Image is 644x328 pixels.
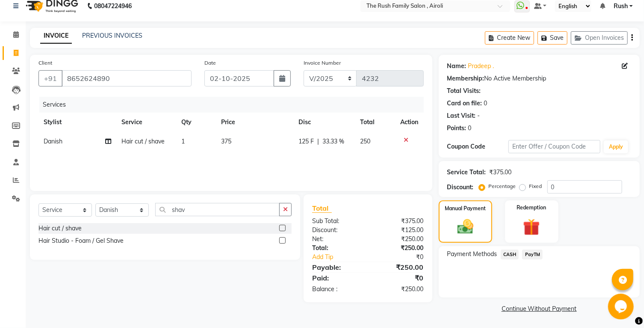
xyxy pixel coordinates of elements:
[529,182,542,190] label: Fixed
[614,2,628,11] span: Rush
[608,294,635,319] iframe: chat widget
[360,137,370,145] span: 250
[396,113,424,132] th: Action
[484,99,487,108] div: 0
[62,70,192,86] input: Search by Name/Mobile/Email/Code
[518,217,545,238] img: _gift.svg
[368,285,430,294] div: ₹250.00
[38,113,117,132] th: Stylist
[447,74,484,83] div: Membership:
[221,137,231,145] span: 375
[38,236,124,245] div: Hair Studio - Foam / Gel Shave
[298,137,314,146] span: 125 F
[368,235,430,244] div: ₹250.00
[38,59,52,67] label: Client
[447,250,497,259] span: Payment Methods
[368,244,430,253] div: ₹250.00
[293,113,355,132] th: Disc
[440,304,638,313] a: Continue Without Payment
[181,137,185,145] span: 1
[306,285,368,294] div: Balance :
[82,32,142,39] a: PREVIOUS INVOICES
[216,113,293,132] th: Price
[117,113,177,132] th: Service
[322,137,344,146] span: 33.33 %
[447,168,486,177] div: Service Total:
[478,111,480,120] div: -
[304,59,341,67] label: Invoice Number
[368,262,430,272] div: ₹250.00
[312,204,332,213] span: Total
[485,31,534,45] button: Create New
[306,235,368,244] div: Net:
[447,86,481,95] div: Total Visits:
[317,137,319,146] span: |
[306,253,378,262] a: Add Tip
[306,217,368,226] div: Sub Total:
[176,113,216,132] th: Qty
[306,244,368,253] div: Total:
[447,124,467,133] div: Points:
[604,140,628,153] button: Apply
[38,224,82,233] div: Hair cut / shave
[468,124,472,133] div: 0
[445,205,486,212] label: Manual Payment
[368,217,430,226] div: ₹375.00
[355,113,395,132] th: Total
[538,31,567,45] button: Save
[306,226,368,235] div: Discount:
[508,140,600,153] input: Enter Offer / Coupon Code
[122,137,165,145] span: Hair cut / shave
[447,111,476,120] div: Last Visit:
[306,273,368,283] div: Paid:
[501,250,519,259] span: CASH
[44,137,62,145] span: Danish
[447,183,474,192] div: Discount:
[571,31,628,45] button: Open Invoices
[447,74,631,83] div: No Active Membership
[204,59,216,67] label: Date
[522,250,543,259] span: PayTM
[38,70,62,86] button: +91
[489,182,516,190] label: Percentage
[378,253,430,262] div: ₹0
[517,204,547,212] label: Redemption
[447,142,508,151] div: Coupon Code
[490,168,512,177] div: ₹375.00
[306,262,368,272] div: Payable:
[368,226,430,235] div: ₹125.00
[452,218,479,236] img: _cash.svg
[155,203,280,216] input: Search or Scan
[40,28,72,44] a: INVOICE
[468,62,494,71] a: Pradeep .
[447,99,482,108] div: Card on file:
[39,97,430,113] div: Services
[368,273,430,283] div: ₹0
[447,62,467,71] div: Name:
